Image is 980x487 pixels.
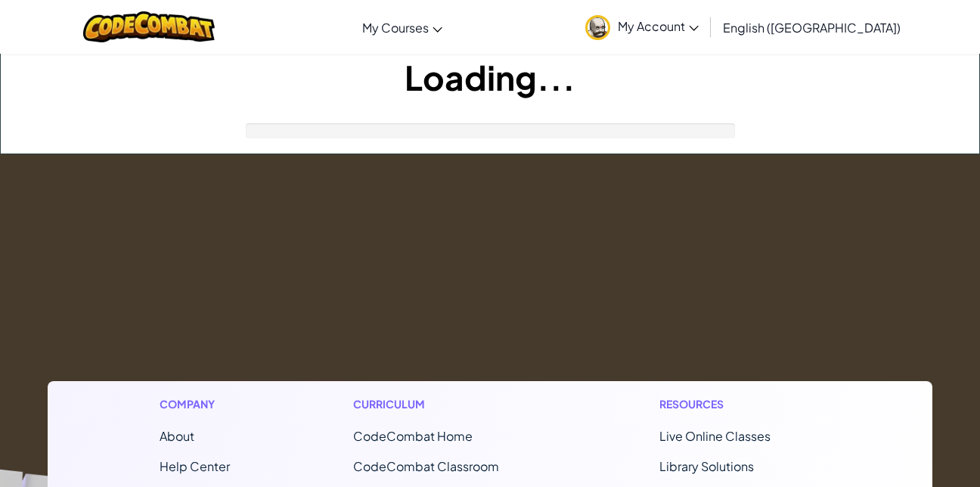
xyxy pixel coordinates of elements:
[659,396,820,412] h1: Resources
[353,396,536,412] h1: Curriculum
[659,458,754,474] a: Library Solutions
[160,396,230,412] h1: Company
[578,3,706,51] a: My Account
[1,54,979,101] h1: Loading...
[362,20,429,36] span: My Courses
[353,428,473,444] span: CodeCombat Home
[723,20,901,36] span: English ([GEOGRAPHIC_DATA])
[83,11,216,42] img: CodeCombat logo
[160,428,194,444] a: About
[160,458,230,474] a: Help Center
[715,7,908,48] a: English ([GEOGRAPHIC_DATA])
[353,458,499,474] a: CodeCombat Classroom
[618,18,699,34] span: My Account
[585,15,610,40] img: avatar
[659,428,771,444] a: Live Online Classes
[355,7,450,48] a: My Courses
